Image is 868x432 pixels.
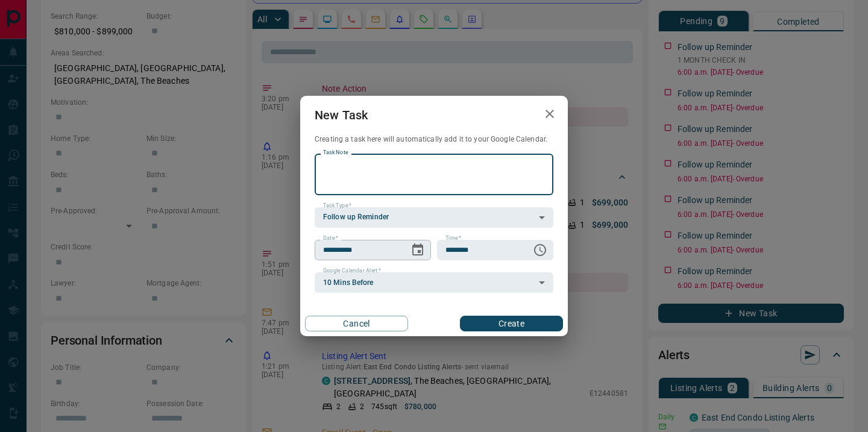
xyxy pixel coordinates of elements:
button: Cancel [305,316,408,331]
p: Creating a task here will automatically add it to your Google Calendar. [315,134,553,145]
button: Create [460,316,563,331]
label: Task Type [323,202,351,210]
label: Time [445,234,461,242]
label: Google Calendar Alert [323,267,381,275]
label: Task Note [323,149,348,157]
div: Follow up Reminder [315,207,553,228]
button: Choose time, selected time is 6:00 AM [528,238,552,262]
div: 10 Mins Before [315,272,553,293]
label: Date [323,234,338,242]
button: Choose date, selected date is Oct 15, 2025 [406,238,430,262]
h2: New Task [300,96,382,134]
